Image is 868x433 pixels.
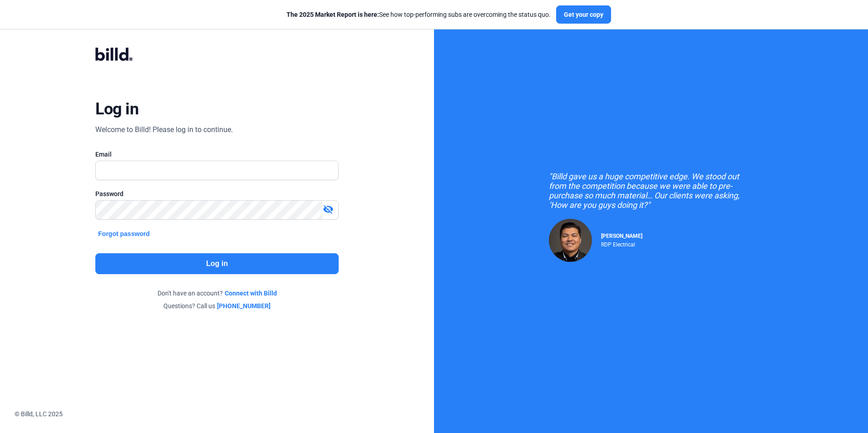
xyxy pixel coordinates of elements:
a: Connect with Billd [225,289,277,298]
span: [PERSON_NAME] [601,233,642,239]
a: [PHONE_NUMBER] [217,301,271,310]
div: RDP Electrical [601,239,642,248]
div: See how top-performing subs are overcoming the status quo. [286,10,551,19]
div: Welcome to Billd! Please log in to continue. [95,124,233,135]
div: Log in [95,99,138,119]
button: Forgot password [95,229,153,239]
button: Get your copy [556,5,611,24]
img: Raul Pacheco [549,219,592,262]
div: Email [95,150,338,159]
div: Questions? Call us [95,301,338,310]
mat-icon: visibility_off [323,204,334,215]
div: Password [95,189,338,198]
span: The 2025 Market Report is here: [286,11,379,18]
button: Log in [95,253,338,274]
div: "Billd gave us a huge competitive edge. We stood out from the competition because we were able to... [549,172,753,210]
div: Don't have an account? [95,289,338,298]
